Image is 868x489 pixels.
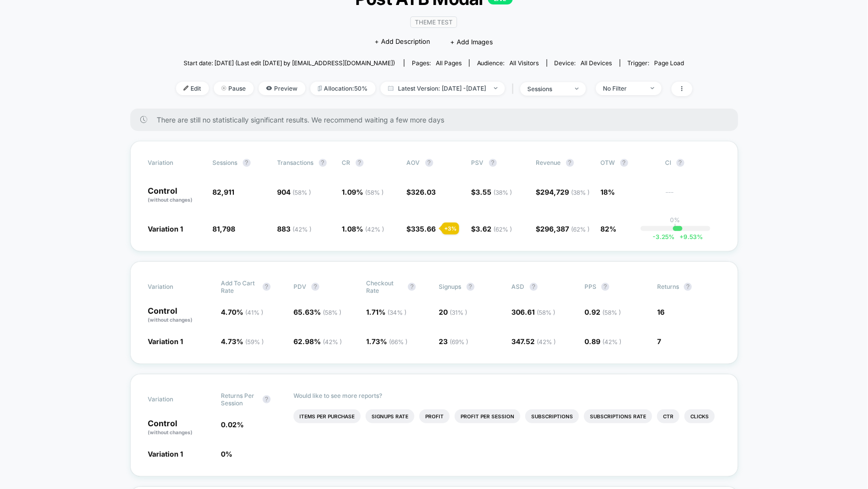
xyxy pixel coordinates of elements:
[512,337,556,346] span: 347.52
[278,225,312,233] span: 883
[671,216,680,224] p: 0%
[381,82,505,95] span: Latest Version: [DATE] - [DATE]
[536,225,590,233] span: $
[342,159,351,166] span: CR
[221,308,263,316] span: 4.70 %
[657,337,661,346] span: 7
[366,308,406,316] span: 1.71 %
[657,409,679,423] li: Ctr
[213,225,236,233] span: 81,798
[425,159,433,167] button: ?
[148,279,203,294] span: Variation
[442,223,459,235] div: + 3 %
[319,159,327,167] button: ?
[293,226,312,233] span: ( 42 % )
[537,309,556,316] span: ( 58 % )
[176,82,209,95] span: Edit
[366,279,403,294] span: Checkout Rate
[293,189,311,196] span: ( 58 % )
[278,188,311,196] span: 904
[510,82,520,96] span: |
[439,308,468,316] span: 20
[278,159,314,166] span: Transactions
[411,225,436,233] span: 335.66
[584,409,652,423] li: Subscriptions Rate
[245,309,263,316] span: ( 41 % )
[366,226,385,233] span: ( 42 % )
[366,409,414,423] li: Signups Rate
[494,189,512,196] span: ( 38 % )
[157,116,718,124] span: There are still no statistically significant results. We recommend waiting a few more days
[510,59,539,67] span: All Visitors
[530,283,538,291] button: ?
[293,283,306,290] span: PDV
[356,159,364,167] button: ?
[221,337,264,346] span: 4.73 %
[620,159,628,167] button: ?
[259,82,305,95] span: Preview
[221,392,258,407] span: Returns Per Session
[602,309,621,316] span: ( 58 % )
[603,85,643,92] div: No Filter
[666,189,720,204] span: ---
[575,88,579,90] img: end
[148,429,193,435] span: (without changes)
[601,188,615,196] span: 18%
[675,233,703,241] span: 9.53 %
[476,225,512,233] span: 3.62
[477,59,539,67] div: Audience:
[601,225,617,233] span: 82%
[318,86,322,91] img: rebalance
[148,450,184,458] span: Variation 1
[407,159,420,166] span: AOV
[472,188,512,196] span: $
[512,283,525,290] span: ASD
[342,188,384,196] span: 1.09 %
[572,226,590,233] span: ( 62 % )
[653,233,675,241] span: -3.25 %
[387,309,406,316] span: ( 34 % )
[494,87,497,89] img: end
[366,189,384,196] span: ( 58 % )
[494,226,512,233] span: ( 62 % )
[666,159,720,167] span: CI
[439,337,469,346] span: 23
[455,409,520,423] li: Profit Per Session
[221,450,232,458] span: 0 %
[472,225,512,233] span: $
[293,409,361,423] li: Items Per Purchase
[684,283,692,291] button: ?
[679,233,683,241] span: +
[293,392,720,399] p: Would like to see more reports?
[221,86,226,91] img: end
[684,409,715,423] li: Clicks
[213,188,235,196] span: 82,911
[628,59,684,67] div: Trigger:
[601,159,656,167] span: OTW
[566,159,574,167] button: ?
[148,419,211,436] p: Control
[148,187,203,204] p: Control
[450,309,468,316] span: ( 31 % )
[311,283,319,291] button: ?
[214,82,254,95] span: Pause
[263,395,271,403] button: ?
[310,82,376,95] span: Allocation: 50%
[584,308,621,316] span: 0.92
[601,283,609,291] button: ?
[537,338,556,346] span: ( 42 % )
[528,85,568,93] div: sessions
[375,37,430,47] span: + Add Description
[450,338,469,346] span: ( 69 % )
[541,225,590,233] span: 296,387
[584,337,621,346] span: 0.89
[221,279,258,294] span: Add To Cart Rate
[148,392,203,407] span: Variation
[581,59,612,67] span: all devices
[389,338,407,346] span: ( 66 % )
[407,225,436,233] span: $
[450,38,493,46] span: + Add Images
[512,308,556,316] span: 306.61
[602,338,621,346] span: ( 42 % )
[489,159,497,167] button: ?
